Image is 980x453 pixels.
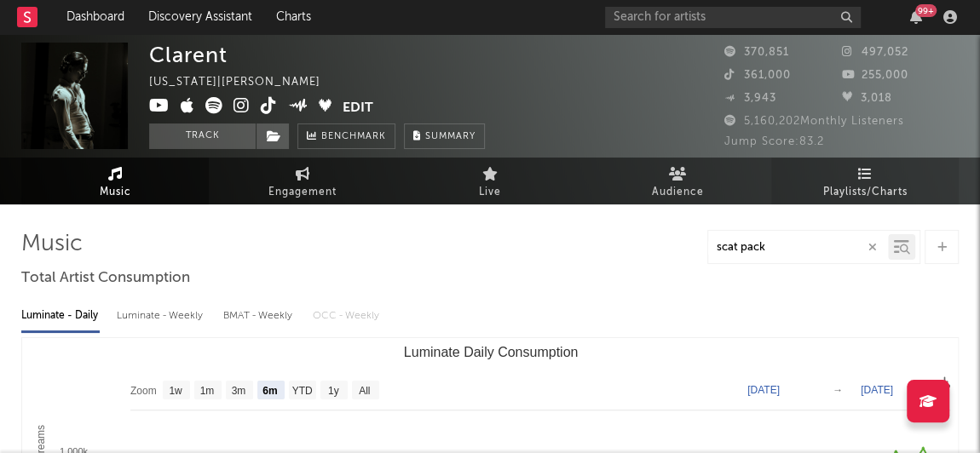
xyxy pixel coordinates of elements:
input: Search for artists [605,7,861,28]
text: Luminate Daily Consumption [404,345,579,359]
text: YTD [292,385,313,397]
a: Benchmark [297,123,395,149]
button: 99+ [910,10,922,24]
span: Audience [652,182,704,203]
text: → [833,384,843,396]
a: Audience [584,158,771,204]
div: Clarent [149,43,228,67]
text: 3m [232,385,246,397]
a: Live [396,158,584,204]
span: Engagement [268,182,337,203]
div: [US_STATE] | [PERSON_NAME] [149,72,340,93]
text: Zoom [130,385,157,397]
text: [DATE] [861,384,893,396]
text: 1y [328,385,339,397]
a: Playlists/Charts [771,158,959,204]
div: Luminate - Weekly [117,301,206,330]
button: Summary [404,123,485,149]
span: Playlists/Charts [823,182,908,203]
span: 255,000 [842,70,908,81]
div: BMAT - Weekly [223,301,296,330]
span: 370,851 [724,47,789,58]
span: 3,943 [724,93,776,104]
a: Engagement [209,158,396,204]
button: Track [149,123,256,149]
text: 1w [169,385,182,397]
span: Total Artist Consumption [21,268,190,289]
span: 5,160,202 Monthly Listeners [724,116,904,127]
input: Search by song name or URL [708,241,888,255]
span: Benchmark [321,127,386,147]
button: Edit [343,97,373,118]
div: 99 + [915,4,937,17]
span: 361,000 [724,70,791,81]
span: Music [100,182,131,203]
span: Jump Score: 83.2 [724,136,824,147]
text: 6m [262,385,277,397]
span: 497,052 [842,47,908,58]
text: 1m [200,385,215,397]
text: All [359,385,370,397]
span: Live [479,182,501,203]
text: [DATE] [747,384,780,396]
div: Luminate - Daily [21,301,100,330]
a: Music [21,158,209,204]
span: 3,018 [842,93,892,104]
span: Summary [425,132,476,141]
